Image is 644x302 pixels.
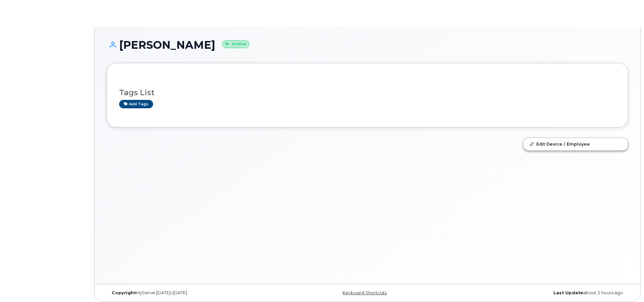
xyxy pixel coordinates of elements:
div: about 2 hours ago [454,290,628,296]
h1: [PERSON_NAME] [107,39,628,51]
strong: Copyright [112,290,136,295]
a: Edit Device / Employee [524,138,628,150]
h3: Tags List [119,88,616,97]
a: Add tags [119,100,153,108]
a: Keyboard Shortcuts [343,290,387,295]
div: MyServe [DATE]–[DATE] [107,290,281,296]
strong: Last Update [553,290,583,295]
small: Active [222,40,249,48]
